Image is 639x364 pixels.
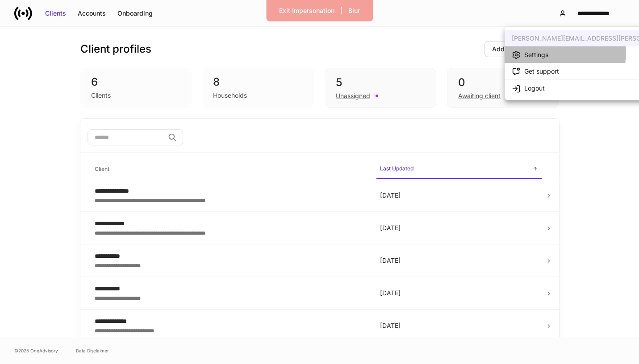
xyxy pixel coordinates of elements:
[279,6,334,15] div: Exit Impersonation
[524,84,545,93] div: Logout
[524,50,548,59] div: Settings
[348,6,360,15] div: Blur
[524,67,559,76] div: Get support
